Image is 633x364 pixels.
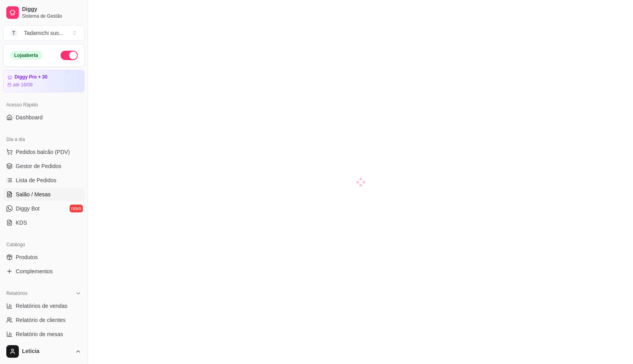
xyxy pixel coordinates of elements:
span: Sistema de Gestão [22,13,81,19]
span: Diggy Bot [16,205,40,212]
article: até 16/09 [13,82,33,88]
a: Dashboard [3,111,84,124]
a: KDS [3,216,84,229]
button: Alterar Status [61,51,78,60]
div: Tadamichi sus ... [24,29,63,37]
a: Lista de Pedidos [3,174,84,187]
span: Complementos [16,267,53,275]
span: Pedidos balcão (PDV) [16,148,70,156]
span: Leticia [22,348,72,355]
span: Relatório de mesas [16,330,63,338]
div: Dia a dia [3,133,84,146]
span: Gestor de Pedidos [16,162,61,170]
div: Catálogo [3,238,84,251]
span: Produtos [16,253,38,261]
span: T [10,29,18,37]
span: Lista de Pedidos [16,176,57,184]
button: Select a team [3,25,84,41]
a: Produtos [3,251,84,263]
button: Pedidos balcão (PDV) [3,146,84,158]
a: Complementos [3,265,84,278]
a: Relatório de mesas [3,328,84,340]
span: KDS [16,219,27,227]
span: Relatórios de vendas [16,302,68,310]
a: Relatórios de vendas [3,300,84,312]
span: Dashboard [16,113,43,121]
span: Diggy [22,6,81,13]
span: Relatórios [6,290,28,296]
div: Loja aberta [10,51,42,60]
a: Diggy Botnovo [3,202,84,215]
article: Diggy Pro + 30 [15,74,48,80]
button: Leticia [3,342,84,361]
a: Salão / Mesas [3,188,84,201]
a: Diggy Pro + 30até 16/09 [3,70,84,92]
span: Relatório de clientes [16,316,66,324]
a: DiggySistema de Gestão [3,3,84,22]
div: Acesso Rápido [3,99,84,111]
a: Gestor de Pedidos [3,160,84,172]
a: Relatório de clientes [3,314,84,326]
span: Salão / Mesas [16,190,51,198]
